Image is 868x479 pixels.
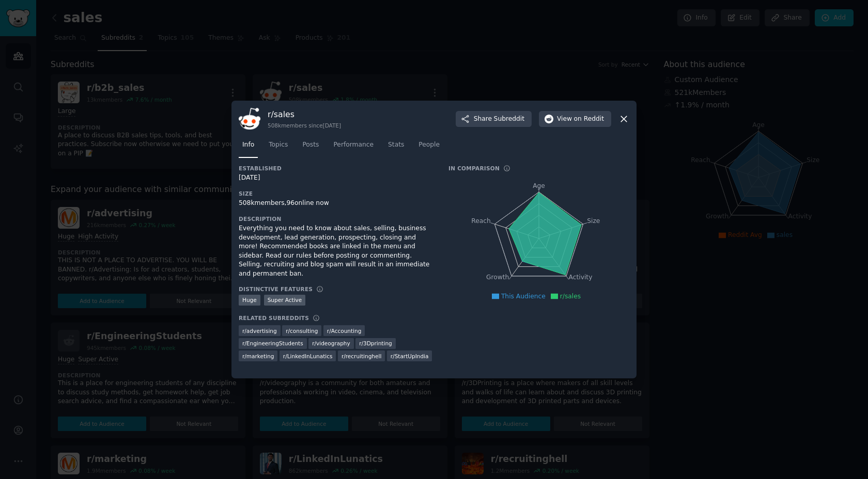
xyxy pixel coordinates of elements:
[286,327,318,334] span: r/ consulting
[242,327,277,334] span: r/ advertising
[384,137,408,158] a: Stats
[456,111,532,127] button: ShareSubreddit
[239,190,434,197] h3: Size
[239,295,260,306] div: Huge
[239,199,434,208] div: 508k members, 96 online now
[239,165,434,172] h3: Established
[557,115,604,124] span: View
[533,182,545,189] tspan: Age
[299,137,322,158] a: Posts
[268,109,341,120] h3: r/ sales
[268,122,341,129] div: 508k members since [DATE]
[539,111,611,127] button: Viewon Reddit
[587,217,600,225] tspan: Size
[242,340,303,347] span: r/ EngineeringStudents
[474,115,524,124] span: Share
[359,340,392,347] span: r/ 3Dprinting
[239,224,434,278] div: Everything you need to know about sales, selling, business development, lead generation, prospect...
[569,274,593,281] tspan: Activity
[239,173,434,183] div: [DATE]
[239,137,258,158] a: Info
[501,293,546,300] span: This Audience
[302,140,319,150] span: Posts
[312,340,350,347] span: r/ videography
[560,293,581,300] span: r/sales
[239,108,260,130] img: sales
[388,140,404,150] span: Stats
[448,165,500,172] h3: In Comparison
[239,215,434,222] h3: Description
[494,115,524,124] span: Subreddit
[264,295,306,306] div: Super Active
[242,353,274,360] span: r/ marketing
[391,353,429,360] span: r/ StartUpIndia
[342,353,381,360] span: r/ recruitinghell
[327,327,362,334] span: r/ Accounting
[269,140,288,150] span: Topics
[239,314,309,322] h3: Related Subreddits
[471,217,491,225] tspan: Reach
[242,140,254,150] span: Info
[333,140,374,150] span: Performance
[330,137,377,158] a: Performance
[486,274,509,281] tspan: Growth
[415,137,443,158] a: People
[419,140,440,150] span: People
[265,137,291,158] a: Topics
[239,285,313,293] h3: Distinctive Features
[574,115,604,124] span: on Reddit
[283,353,333,360] span: r/ LinkedInLunatics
